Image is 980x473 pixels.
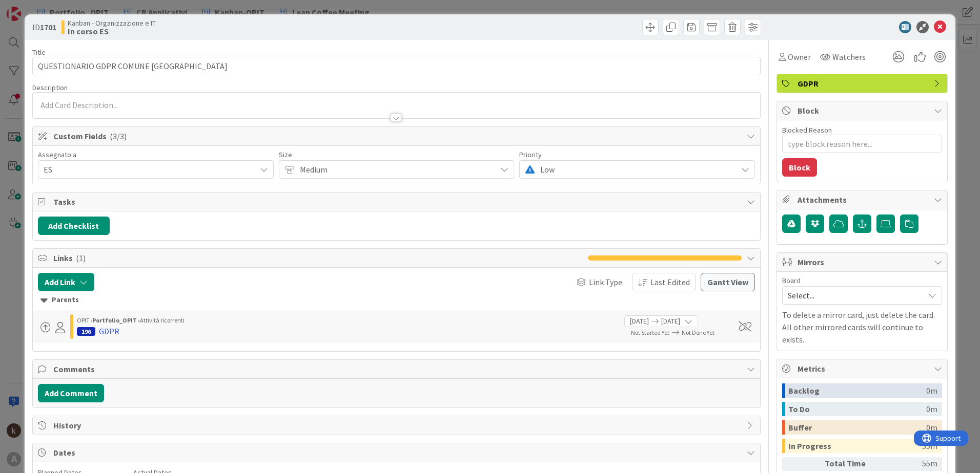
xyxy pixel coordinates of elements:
span: GDPR [798,77,929,90]
div: 196 [77,327,95,336]
b: In corso ES [68,27,156,35]
span: ( 3/3 ) [110,131,127,141]
div: 55m [885,457,937,471]
span: Kanban - Organizzazione e IT [68,19,156,27]
span: Owner [788,51,811,63]
span: Link Type [589,276,622,288]
div: Total Time [825,457,881,471]
span: ID [32,21,56,33]
span: Comments [53,363,742,375]
div: Priority [519,151,755,158]
label: Title [32,48,46,57]
span: Dates [53,446,742,459]
span: ES [44,163,256,176]
span: Medium [300,162,492,177]
span: Board [782,277,801,284]
button: Last Edited [632,273,696,291]
div: GDPR [99,325,119,337]
span: Support [22,2,47,14]
span: Custom Fields [53,130,742,142]
div: 0m [926,420,937,435]
div: To Do [788,402,926,416]
div: 0m [926,402,937,416]
span: Not Started Yet [631,329,669,336]
div: Size [279,151,515,158]
span: [DATE] [661,316,680,327]
input: type card name here... [32,57,761,75]
div: Assegnato a [38,151,274,158]
span: ( 1 ) [76,253,86,263]
span: Tasks [53,196,742,208]
button: Block [782,158,817,177]
b: Portfolio_OPIT › [92,316,140,324]
button: Add Comment [38,384,104,402]
div: In Progress [788,439,922,453]
span: Select... [788,288,919,303]
button: Gantt View [701,273,755,291]
div: Buffer [788,420,926,435]
span: Metrics [798,362,929,375]
label: Blocked Reason [782,125,832,135]
span: [DATE] [630,316,649,327]
span: Mirrors [798,256,929,268]
span: Not Done Yet [682,329,714,336]
div: Parents [40,294,752,306]
span: Links [53,252,583,264]
span: Description [32,83,68,92]
button: Add Checklist [38,217,110,235]
span: Block [798,104,929,117]
span: Attachments [798,193,929,206]
button: Add Link [38,273,94,291]
span: Watchers [832,51,866,63]
span: History [53,419,742,432]
span: OPIT › [77,316,92,324]
span: Low [540,162,732,177]
div: Backlog [788,383,926,398]
b: 1701 [40,22,56,32]
div: 55m [922,439,937,453]
p: To delete a mirror card, just delete the card. All other mirrored cards will continue to exists. [782,309,942,346]
span: Last Edited [650,276,690,288]
div: 0m [926,383,937,398]
span: Attività ricorrenti [140,316,185,324]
